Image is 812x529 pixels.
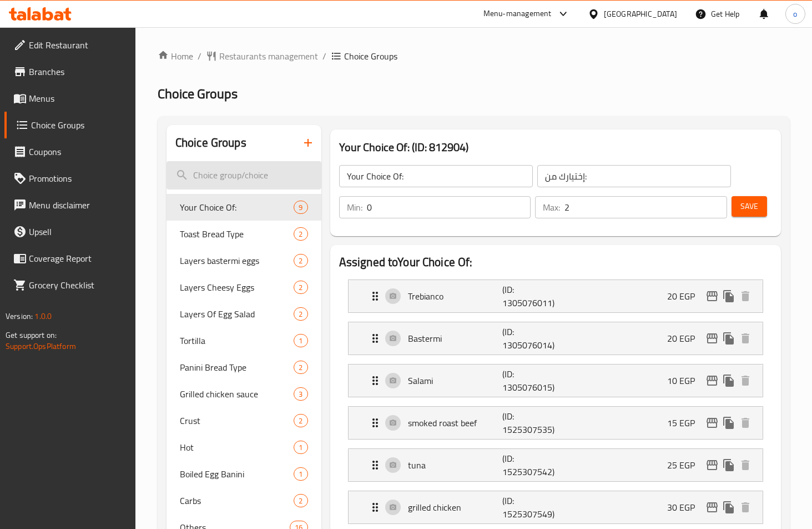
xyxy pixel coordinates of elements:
[29,225,127,238] span: Upsell
[167,247,321,274] div: Layers bastermi eggs2
[349,280,763,312] div: Expand
[4,218,135,245] a: Upsell
[167,354,321,381] div: Panini Bread Type2
[704,415,720,431] button: edit
[667,416,704,430] p: 15 EGP
[349,365,763,397] div: Expand
[604,8,677,20] div: [GEOGRAPHIC_DATA]
[294,227,307,241] div: Choices
[737,499,754,516] button: delete
[29,38,127,52] span: Edit Restaurant
[6,309,33,323] span: Version:
[158,81,238,106] span: Choice Groups
[180,201,294,214] span: Your Choice Of:
[720,288,737,305] button: duplicate
[29,92,127,105] span: Menus
[667,332,704,345] p: 20 EGP
[502,367,566,394] p: (ID: 1305076015)
[408,374,502,387] p: Salami
[294,416,307,426] span: 2
[294,334,307,347] div: Choices
[294,361,307,374] div: Choices
[349,322,763,355] div: Expand
[34,309,52,323] span: 1.0.0
[167,274,321,301] div: Layers Cheesy Eggs2
[347,201,362,214] p: Min:
[294,309,307,320] span: 2
[704,499,720,516] button: edit
[294,254,307,267] div: Choices
[29,198,127,212] span: Menu disclaimer
[294,496,307,506] span: 2
[29,278,127,292] span: Grocery Checklist
[167,487,321,514] div: Carbs2
[667,290,704,303] p: 20 EGP
[167,381,321,407] div: Grilled chicken sauce3
[502,452,566,478] p: (ID: 1525307542)
[4,138,135,165] a: Coupons
[29,65,127,78] span: Branches
[408,290,502,303] p: Trebianco
[158,49,790,63] nav: breadcrumb
[704,372,720,389] button: edit
[4,58,135,85] a: Branches
[294,282,307,293] span: 2
[180,307,294,321] span: Layers Of Egg Salad
[294,281,307,294] div: Choices
[344,49,397,63] span: Choice Groups
[167,194,321,221] div: Your Choice Of:9
[349,449,763,481] div: Expand
[180,441,294,454] span: Hot
[502,283,566,310] p: (ID: 1305076011)
[339,402,772,444] li: Expand
[294,441,307,454] div: Choices
[737,457,754,473] button: delete
[4,165,135,192] a: Promotions
[349,407,763,439] div: Expand
[4,272,135,298] a: Grocery Checklist
[294,362,307,373] span: 2
[294,307,307,321] div: Choices
[720,457,737,473] button: duplicate
[322,49,326,63] li: /
[667,458,704,472] p: 25 EGP
[29,172,127,185] span: Promotions
[167,327,321,354] div: Tortilla1
[339,138,772,156] h3: Your Choice Of: (ID: 812904)
[180,414,294,427] span: Crust
[175,134,246,151] h2: Choice Groups
[667,501,704,514] p: 30 EGP
[294,336,307,346] span: 1
[339,360,772,402] li: Expand
[339,444,772,486] li: Expand
[4,112,135,138] a: Choice Groups
[720,372,737,389] button: duplicate
[339,317,772,360] li: Expand
[29,145,127,158] span: Coupons
[219,49,318,63] span: Restaurants management
[740,199,758,213] span: Save
[737,372,754,389] button: delete
[339,254,772,271] h2: Assigned to Your Choice Of:
[408,501,502,514] p: grilled chicken
[732,196,767,217] button: Save
[294,494,307,507] div: Choices
[720,415,737,431] button: duplicate
[294,389,307,400] span: 3
[294,229,307,239] span: 2
[158,49,193,63] a: Home
[180,227,294,241] span: Toast Bread Type
[339,275,772,317] li: Expand
[206,49,318,63] a: Restaurants management
[167,301,321,327] div: Layers Of Egg Salad2
[4,32,135,58] a: Edit Restaurant
[704,288,720,305] button: edit
[6,328,57,342] span: Get support on:
[294,467,307,481] div: Choices
[667,374,704,387] p: 10 EGP
[6,339,76,353] a: Support.OpsPlatform
[737,415,754,431] button: delete
[29,252,127,265] span: Coverage Report
[180,281,294,294] span: Layers Cheesy Eggs
[339,486,772,528] li: Expand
